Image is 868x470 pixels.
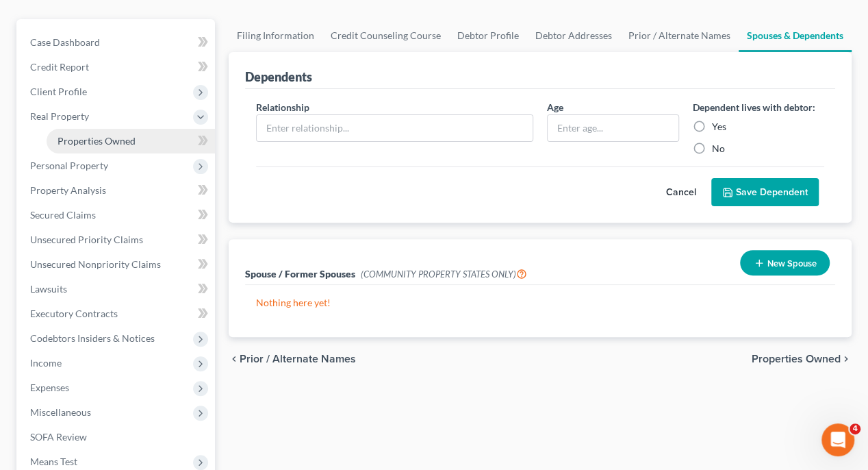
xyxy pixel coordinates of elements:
span: Client Profile [30,86,87,97]
span: Relationship [256,101,309,113]
a: Credit Counseling Course [322,19,449,52]
span: Executory Contracts [30,308,118,319]
iframe: Intercom live chat [821,423,854,456]
span: Personal Property [30,160,108,171]
span: Means Test [30,456,77,467]
input: Enter relationship... [257,115,533,141]
span: Real Property [30,110,89,122]
a: Filing Information [229,19,322,52]
i: chevron_left [229,354,240,364]
a: Prior / Alternate Names [620,19,739,52]
a: Properties Owned [47,129,215,153]
span: Prior / Alternate Names [240,354,356,364]
button: Cancel [651,179,711,206]
a: Case Dashboard [19,30,215,55]
button: chevron_left Prior / Alternate Names [229,354,356,364]
span: Unsecured Priority Claims [30,234,143,245]
a: Unsecured Priority Claims [19,227,215,252]
a: Debtor Addresses [527,19,620,52]
button: New Spouse [740,250,830,275]
span: Miscellaneous [30,406,91,418]
span: Expenses [30,382,69,393]
div: Dependents [245,69,312,85]
label: Age [547,100,563,114]
button: Save Dependent [711,178,819,207]
span: Secured Claims [30,209,96,221]
a: Unsecured Nonpriority Claims [19,252,215,277]
p: Nothing here yet! [256,296,824,310]
a: Credit Report [19,55,215,79]
a: Debtor Profile [449,19,527,52]
span: Lawsuits [30,283,67,295]
span: Properties Owned [752,354,841,364]
label: Yes [712,120,726,134]
a: SOFA Review [19,425,215,449]
span: SOFA Review [30,431,87,443]
span: Codebtors Insiders & Notices [30,332,155,344]
span: Income [30,357,62,369]
span: Credit Report [30,61,89,73]
span: Properties Owned [58,135,136,147]
span: 4 [850,423,860,434]
label: Dependent lives with debtor: [693,100,815,114]
button: Properties Owned chevron_right [752,354,852,364]
span: Property Analysis [30,184,106,196]
a: Lawsuits [19,277,215,301]
a: Secured Claims [19,203,215,227]
input: Enter age... [548,115,678,141]
span: Case Dashboard [30,36,100,48]
a: Executory Contracts [19,301,215,326]
a: Property Analysis [19,178,215,203]
a: Spouses & Dependents [739,19,852,52]
span: (COMMUNITY PROPERTY STATES ONLY) [361,269,527,280]
span: Spouse / Former Spouses [245,268,355,280]
label: No [712,142,725,156]
span: Unsecured Nonpriority Claims [30,258,161,270]
i: chevron_right [841,354,852,364]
